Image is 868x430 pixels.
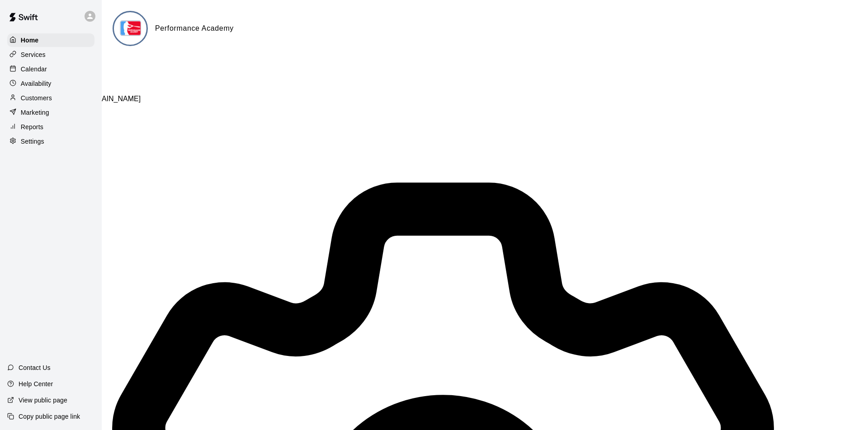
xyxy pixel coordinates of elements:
[19,363,51,372] p: Contact Us
[21,108,49,117] p: Marketing
[21,36,39,45] p: Home
[21,93,52,103] p: Customers
[114,12,148,46] img: Performance Academy logo
[19,396,67,405] p: View public page
[21,50,46,59] p: Services
[21,65,47,74] p: Calendar
[19,379,53,388] p: Help Center
[21,137,44,146] p: Settings
[21,122,43,131] p: Reports
[21,79,52,88] p: Availability
[155,23,234,34] h6: Performance Academy
[18,79,868,88] p: [PERSON_NAME]
[19,412,80,421] p: Copy public page link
